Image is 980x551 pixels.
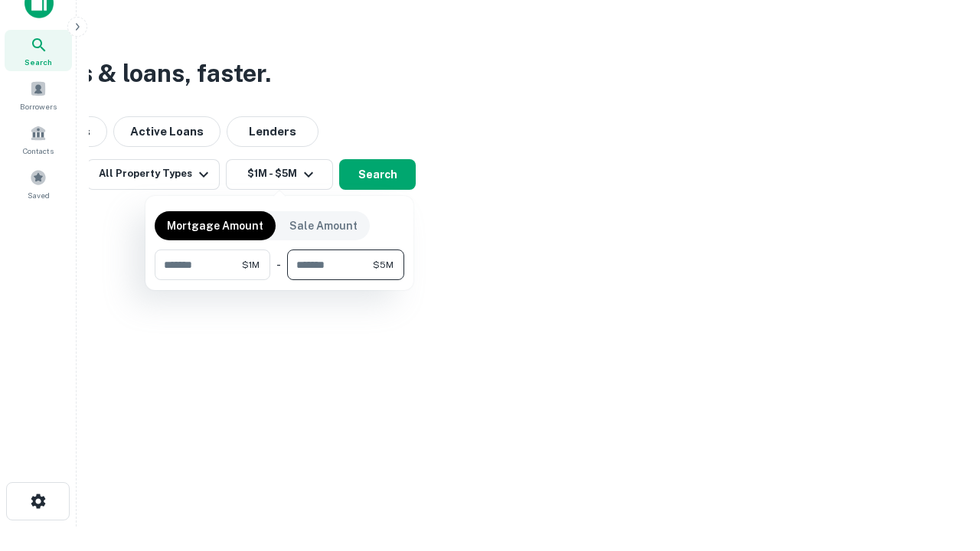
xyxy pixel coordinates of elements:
[242,258,260,272] span: $1M
[289,217,358,234] p: Sale Amount
[373,258,394,272] span: $5M
[903,429,980,502] iframe: Chat Widget
[167,217,263,234] p: Mortgage Amount
[276,249,281,280] div: -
